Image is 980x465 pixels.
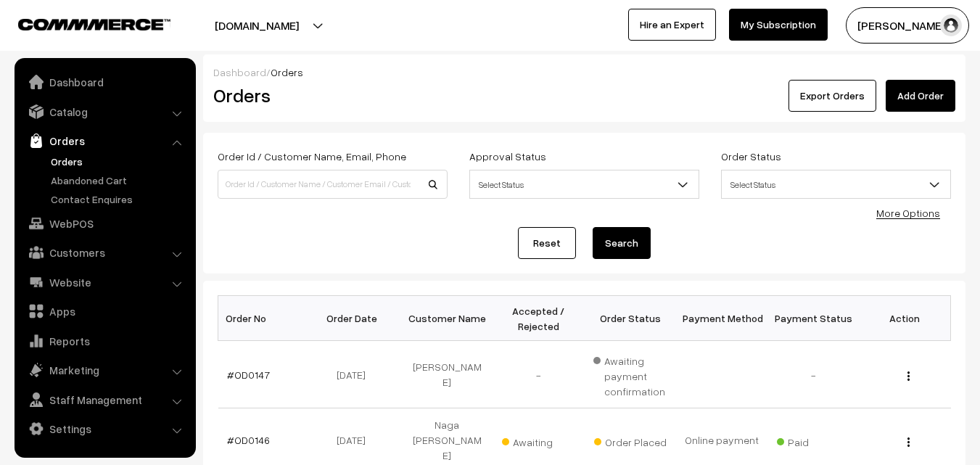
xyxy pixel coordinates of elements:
button: Search [593,227,651,259]
span: Awaiting [502,431,575,450]
a: #OD0146 [227,434,270,446]
a: Dashboard [18,69,191,95]
a: Reset [518,227,576,259]
span: Paid [777,431,849,450]
img: Menu [907,437,910,447]
a: Apps [18,298,191,324]
a: Staff Management [18,387,191,413]
span: Select Status [470,172,699,197]
label: Approval Status [469,149,546,164]
span: Select Status [722,172,950,197]
input: Order Id / Customer Name / Customer Email / Customer Phone [218,170,448,199]
span: Orders [271,66,303,78]
a: More Options [876,207,940,219]
span: Awaiting payment confirmation [593,350,667,399]
button: [DOMAIN_NAME] [164,7,350,44]
span: Select Status [721,170,951,199]
a: Dashboard [213,66,266,78]
th: Order Status [585,296,676,341]
img: user [940,15,962,36]
td: [DATE] [310,341,401,408]
a: Marketing [18,357,191,383]
th: Payment Status [767,296,859,341]
a: Website [18,269,191,295]
a: Settings [18,416,191,442]
button: Export Orders [788,80,876,112]
th: Payment Method [676,296,767,341]
a: Contact Enquires [47,192,191,207]
a: My Subscription [729,9,828,41]
th: Order Date [310,296,401,341]
a: COMMMERCE [18,15,145,32]
td: - [493,341,584,408]
span: Order Placed [594,431,667,450]
a: #OD0147 [227,369,270,381]
th: Accepted / Rejected [493,296,584,341]
a: Reports [18,328,191,354]
a: Hire an Expert [628,9,716,41]
a: Orders [18,128,191,154]
button: [PERSON_NAME] [846,7,969,44]
td: [PERSON_NAME] [401,341,493,408]
span: Select Status [469,170,699,199]
a: Orders [47,154,191,169]
th: Action [859,296,950,341]
a: Abandoned Cart [47,173,191,188]
th: Order No [218,296,310,341]
a: Catalog [18,99,191,125]
a: Add Order [886,80,955,112]
a: WebPOS [18,210,191,236]
a: Customers [18,239,191,266]
h2: Orders [213,84,446,107]
div: / [213,65,955,80]
td: - [767,341,859,408]
th: Customer Name [401,296,493,341]
label: Order Status [721,149,781,164]
img: Menu [907,371,910,381]
img: COMMMERCE [18,19,170,30]
label: Order Id / Customer Name, Email, Phone [218,149,406,164]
